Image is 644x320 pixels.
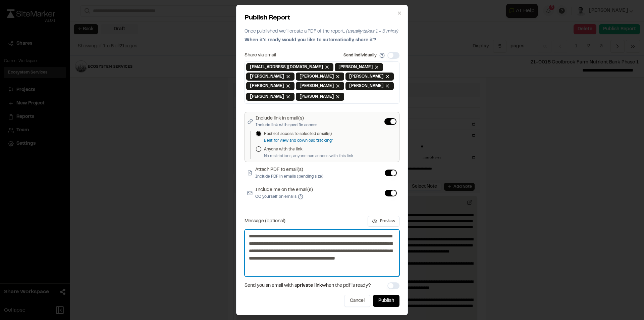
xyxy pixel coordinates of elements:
[255,194,313,200] p: CC yourself on emails
[264,153,354,159] p: No restrictions, anyone can access with this link
[344,295,370,307] button: Cancel
[245,13,399,23] h2: Publish Report
[256,115,317,128] label: Include link in email(s)
[264,131,333,137] label: Restrict access to selected email(s)
[245,28,399,35] p: Once published we'll create a PDF of the report.
[255,174,323,180] p: Include PDF in emails (pending size)
[300,74,334,80] span: [PERSON_NAME]
[250,83,284,89] span: [PERSON_NAME]
[300,94,334,100] span: [PERSON_NAME]
[250,64,323,70] span: [EMAIL_ADDRESS][DOMAIN_NAME]
[264,138,333,144] p: Best for view and download tracking*
[250,74,284,80] span: [PERSON_NAME]
[368,216,399,227] button: Preview
[298,194,303,199] button: Include me on the email(s)CC yourself on emails
[346,30,398,34] span: (usually takes 1 - 5 mins)
[343,52,377,58] label: Send individually
[373,295,399,307] button: Publish
[264,146,354,152] label: Anyone with the link
[300,83,334,89] span: [PERSON_NAME]
[255,166,323,180] label: Attach PDF to email(s)
[255,186,313,200] label: Include me on the email(s)
[245,38,376,42] span: When it's ready would you like to automatically share it?
[245,282,371,289] span: Send you an email with a when the pdf is ready?
[297,284,322,288] span: private link
[245,219,285,224] label: Message (optional)
[245,53,276,58] label: Share via email
[338,64,373,70] span: [PERSON_NAME]
[250,94,284,100] span: [PERSON_NAME]
[256,122,317,128] p: Include link with specific access
[349,74,383,80] span: [PERSON_NAME]
[349,83,383,89] span: [PERSON_NAME]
